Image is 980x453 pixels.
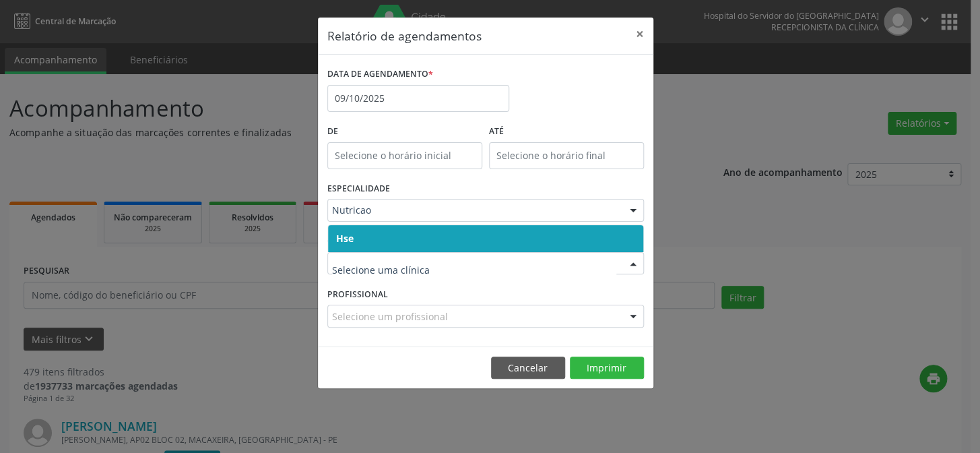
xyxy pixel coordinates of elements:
h5: Relatório de agendamentos [327,27,482,44]
button: Cancelar [491,357,565,380]
label: ATÉ [489,121,644,142]
label: DATA DE AGENDAMENTO [327,64,433,85]
span: Selecione um profissional [332,309,448,324]
label: ESPECIALIDADE [327,179,390,200]
input: Selecione uma data ou intervalo [327,85,509,112]
input: Selecione o horário final [489,142,644,169]
button: Close [626,18,653,51]
button: Imprimir [570,357,644,380]
span: Hse [336,232,354,245]
input: Selecione o horário inicial [327,142,482,169]
input: Selecione uma clínica [332,257,616,284]
span: Nutricao [332,204,616,217]
label: De [327,121,482,142]
label: PROFISSIONAL [327,284,388,305]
